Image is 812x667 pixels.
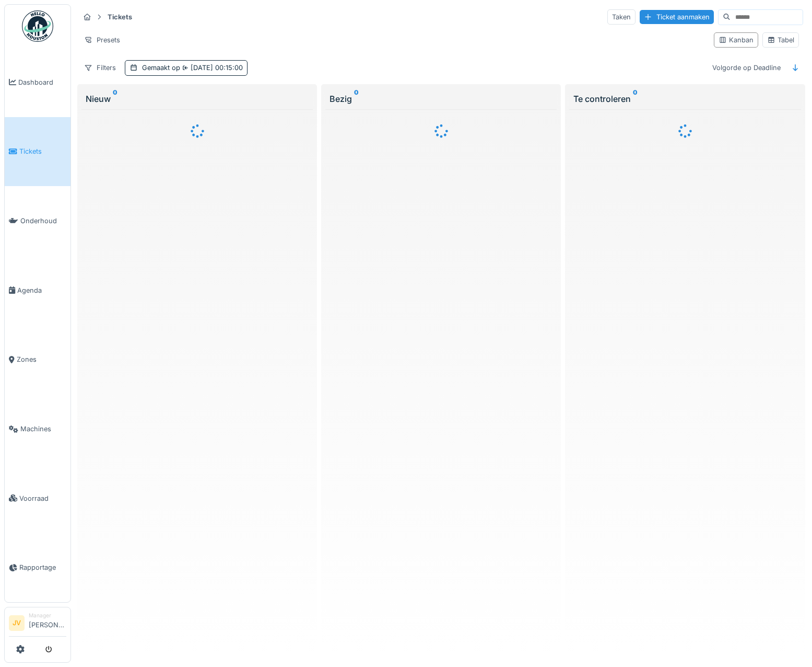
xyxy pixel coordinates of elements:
div: Volgorde op Deadline [708,60,785,75]
a: Agenda [5,256,70,325]
li: JV [9,615,25,631]
span: Zones [17,354,66,364]
a: Zones [5,325,70,395]
span: Tickets [19,146,66,156]
div: Gemaakt op [142,63,243,73]
div: Bezig [329,93,552,105]
a: Voorraad [5,464,70,533]
strong: Tickets [103,12,136,22]
div: Nieuw [86,93,309,105]
div: Manager [29,612,66,619]
sup: 0 [354,93,359,105]
img: Badge_color-CXgf-gQk.svg [22,10,53,42]
div: Taken [607,9,636,25]
a: JV Manager[PERSON_NAME] [9,612,66,637]
div: Tabel [767,35,794,45]
span: Voorraad [19,493,66,503]
a: Machines [5,394,70,464]
div: Presets [79,32,125,48]
a: Onderhoud [5,186,70,256]
div: Ticket aanmaken [640,10,714,24]
a: Tickets [5,117,70,187]
a: Rapportage [5,533,70,603]
div: Te controleren [573,93,796,105]
span: Agenda [17,285,66,295]
div: Kanban [719,35,754,45]
span: Rapportage [19,562,66,572]
span: Dashboard [18,77,66,87]
sup: 0 [113,93,117,105]
span: Onderhoud [20,216,66,226]
sup: 0 [633,93,638,105]
span: Machines [20,424,66,434]
span: [DATE] 00:15:00 [180,64,243,72]
div: Filters [79,60,121,75]
li: [PERSON_NAME] [29,612,66,634]
a: Dashboard [5,48,70,117]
